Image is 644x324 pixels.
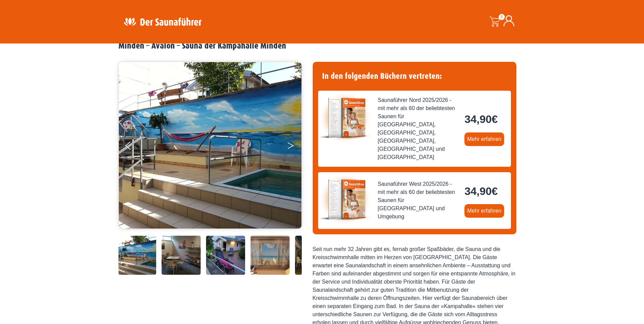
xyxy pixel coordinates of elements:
[492,113,498,125] span: €
[464,185,498,197] bdi: 34,90
[464,113,498,125] bdi: 34,90
[464,132,504,146] a: Mehr erfahren
[125,139,142,156] button: Previous
[464,204,504,218] a: Mehr erfahren
[287,139,304,156] button: Next
[318,172,372,227] img: der-saunafuehrer-2025-west.jpg
[378,96,459,161] span: Saunaführer Nord 2025/2026 - mit mehr als 60 der beliebtesten Saunen für [GEOGRAPHIC_DATA], [GEOG...
[499,14,505,20] span: 0
[318,91,372,145] img: der-saunafuehrer-2025-nord.jpg
[492,185,498,197] span: €
[118,41,526,51] h2: Minden – Avalon – Sauna der Kampahalle Minden
[378,180,459,221] span: Saunaführer West 2025/2026 - mit mehr als 60 der beliebtesten Saunen für [GEOGRAPHIC_DATA] und Um...
[318,67,511,85] h4: In den folgenden Büchern vertreten:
